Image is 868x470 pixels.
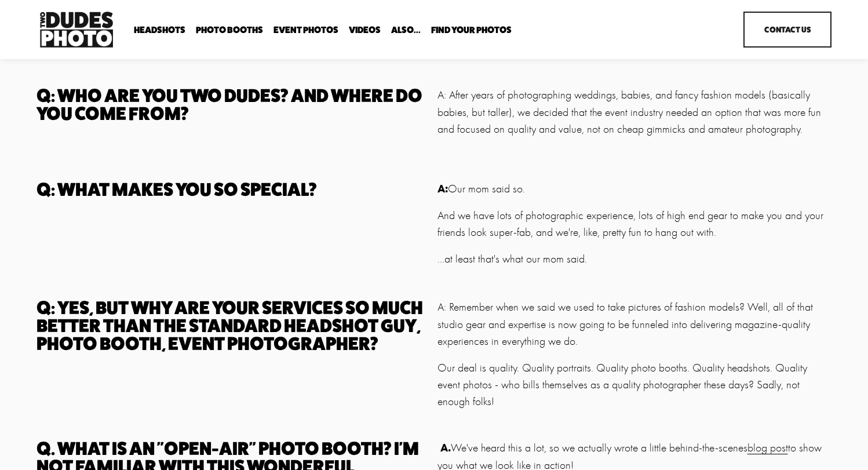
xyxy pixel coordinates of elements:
a: folder dropdown [391,24,421,35]
p: Our deal is quality. Quality portraits. Quality photo booths. Quality headshots. Quality event ph... [437,359,832,410]
p: And we have lots of photographic experience, lots of high end gear to make you and your friends l... [437,207,832,241]
p: ...at least that's what our mom said. [437,250,832,267]
h3: Q: Who are you two dudes? And where do you come from? [37,86,431,122]
a: blog post [747,441,788,454]
a: folder dropdown [431,24,512,35]
h3: Q: What makes you so special? [37,180,431,198]
p: Our mom said so. [437,180,832,197]
p: A: Remember when we said we used to take pictures of fashion models? Well, all of that studio gea... [437,298,832,349]
strong: A. [440,440,451,454]
a: folder dropdown [134,24,185,35]
span: Also... [391,25,421,35]
img: Two Dudes Photo | Headshots, Portraits &amp; Photo Booths [37,9,116,50]
p: A: After years of photographing weddings, babies, and fancy fashion models (basically babies, but... [437,86,832,137]
strong: A: [437,181,448,195]
a: Event Photos [273,24,338,35]
span: Photo Booths [196,25,263,35]
a: Contact Us [743,12,831,48]
span: Headshots [134,25,185,35]
h3: Q: Yes, but why are your services so much better than the standard headshot guy, photo booth, eve... [37,298,431,352]
a: folder dropdown [196,24,263,35]
a: Videos [349,24,381,35]
span: Find Your Photos [431,25,512,35]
